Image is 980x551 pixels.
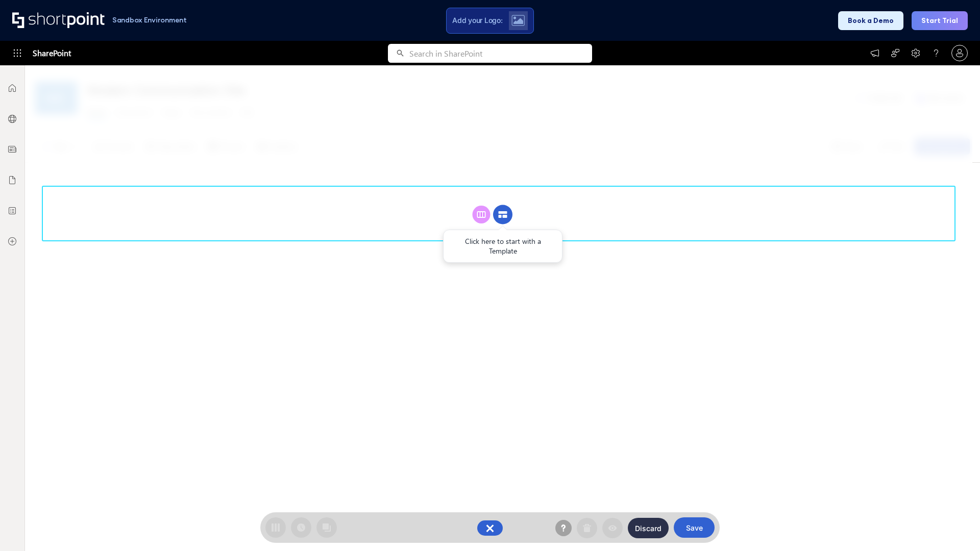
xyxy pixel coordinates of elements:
[912,11,968,30] button: Start Trial
[409,44,592,63] input: Search in SharePoint
[33,41,71,65] span: SharePoint
[511,15,525,26] img: Upload logo
[929,502,980,551] iframe: Chat Widget
[674,517,715,538] button: Save
[112,17,187,23] h1: Sandbox Environment
[452,16,502,25] span: Add your Logo:
[628,518,669,538] button: Discard
[838,11,903,30] button: Book a Demo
